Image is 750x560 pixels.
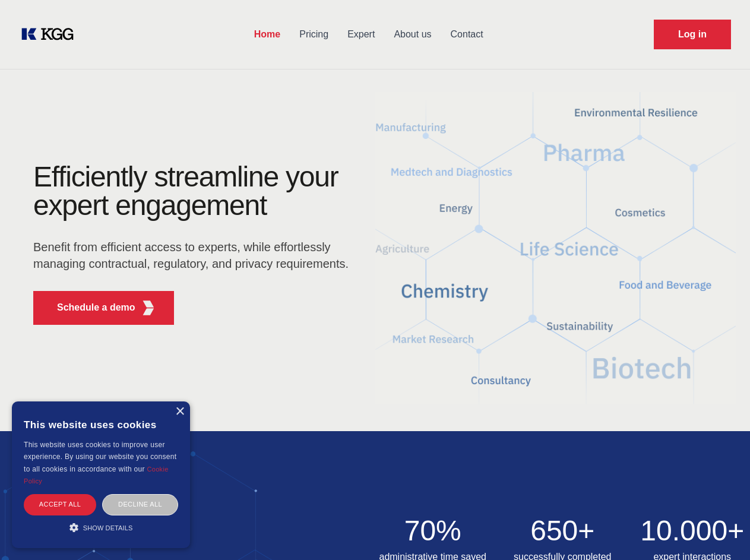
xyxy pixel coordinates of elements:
button: Schedule a demoKGG Fifth Element RED [33,291,174,325]
span: Show details [83,524,133,531]
a: Cookie Policy [24,466,169,485]
div: Accept all [24,494,96,515]
h2: 70% [375,517,491,545]
span: This website uses cookies to improve user experience. By using our website you consent to all coo... [24,441,176,473]
a: Home [245,19,290,50]
p: Schedule a demo [57,300,135,315]
a: Expert [338,19,384,50]
a: Request Demo [654,20,731,49]
img: KGG Fifth Element RED [375,77,736,419]
a: Contact [441,19,493,50]
p: Benefit from efficient access to experts, while effortlessly managing contractual, regulatory, an... [33,239,356,272]
a: About us [384,19,441,50]
div: Decline all [102,494,178,515]
a: KOL Knowledge Platform: Talk to Key External Experts (KEE) [19,25,83,44]
div: Show details [24,521,178,533]
div: Close [175,407,184,416]
img: KGG Fifth Element RED [141,300,156,315]
h2: 650+ [505,517,621,545]
div: This website uses cookies [24,410,178,439]
h1: Efficiently streamline your expert engagement [33,163,356,220]
a: Pricing [290,19,338,50]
